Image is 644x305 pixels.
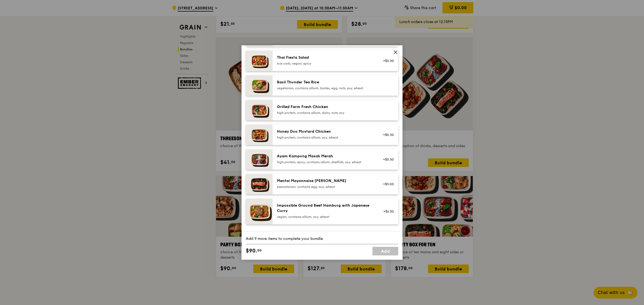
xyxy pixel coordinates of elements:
[277,203,373,214] div: Impossible Ground Beef Hamburg with Japanese Curry
[380,133,394,137] div: +$0.50
[277,104,373,110] div: Grilled Farm Fresh Chicken
[277,55,373,60] div: Thai Fiesta Salad
[380,59,394,63] div: +$0.50
[277,185,373,189] div: pescatarian, contains egg, soy, wheat
[277,154,373,159] div: Ayam Kampung Masak Merah
[277,86,373,90] div: vegetarian, contains allium, barley, egg, nuts, soy, wheat
[277,80,373,85] div: Basil Thunder Tea Rice
[246,199,273,224] img: daily_normal_HORZ-Impossible-Hamburg-With-Japanese-Curry.jpg
[380,209,394,214] div: +$6.50
[277,61,373,66] div: low carb, vegan, spicy
[246,247,257,255] span: $90.
[246,174,273,194] img: daily_normal_Mentai-Mayonnaise-Aburi-Salmon-HORZ.jpg
[246,149,273,170] img: daily_normal_Ayam_Kampung_Masak_Merah_Horizontal_.jpg
[277,111,373,115] div: high protein, contains allium, dairy, nuts, soy
[277,215,373,219] div: vegan, contains allium, soy, wheat
[277,135,373,140] div: high protein, contains allium, soy, wheat
[257,248,262,252] span: 00
[246,125,273,145] img: daily_normal_Honey_Duo_Mustard_Chicken__Horizontal_.jpg
[277,129,373,134] div: Honey Duo Mustard Chicken
[246,236,398,241] div: Add 9 more items to complete your bundle
[380,182,394,186] div: +$5.00
[372,247,398,255] a: Add
[246,75,273,96] img: daily_normal_HORZ-Basil-Thunder-Tea-Rice.jpg
[380,157,394,162] div: +$0.50
[246,51,273,71] img: daily_normal_Thai_Fiesta_Salad__Horizontal_.jpg
[277,178,373,184] div: Mentai Mayonnaise [PERSON_NAME]
[277,160,373,164] div: high protein, spicy, contains allium, shellfish, soy, wheat
[246,100,273,120] img: daily_normal_HORZ-Grilled-Farm-Fresh-Chicken.jpg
